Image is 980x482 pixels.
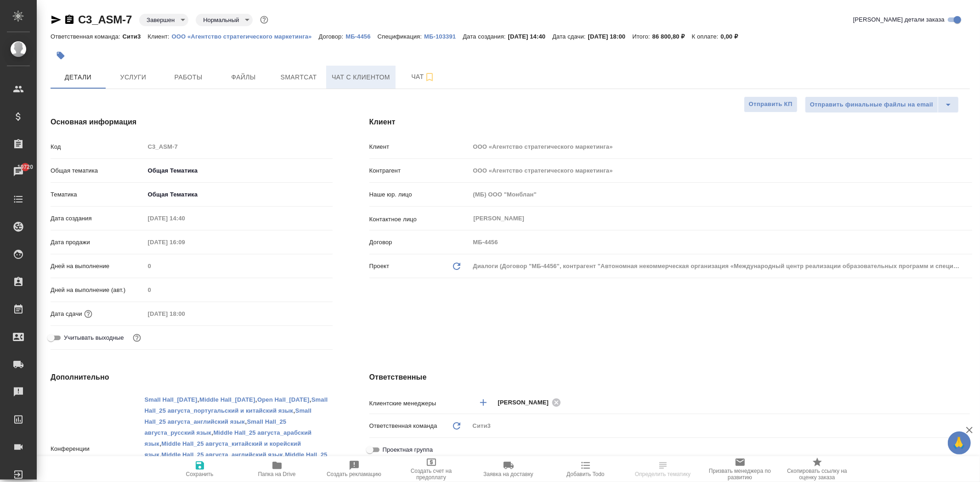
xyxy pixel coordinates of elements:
p: Наше юр. лицо [369,190,470,199]
span: Заявка на доставку [483,471,533,477]
span: Добавить Todo [566,471,604,477]
button: Доп статусы указывают на важность/срочность заказа [258,14,270,26]
p: ООО «Агентство стратегического маркетинга» [172,33,319,40]
a: Middle Hall_25 августа_китайский и корейский язык [145,439,301,458]
button: Добавить тэг [51,45,71,66]
div: Диалоги (Договор "МБ-4456", контрагент "Автономная некоммерческая организация «Международный цент... [470,258,972,274]
span: Создать рекламацию [327,471,381,477]
span: Сохранить [186,471,214,477]
span: [PERSON_NAME] [498,398,555,407]
p: Тематика [51,190,145,199]
p: Дата создания: [463,33,508,40]
p: Middle Hall_25 августа_арабский язык [145,429,312,447]
span: , [159,450,162,458]
button: Создать рекламацию [316,456,393,482]
p: Контактное лицо [369,215,470,224]
input: Пустое поле [145,235,225,249]
div: Общая Тематика [145,163,333,179]
div: split button [805,96,959,113]
span: Работы [166,72,210,83]
button: Отправить КП [744,96,798,112]
h4: Дополнительно [51,372,333,383]
p: МБ-4456 [346,33,377,40]
p: Итого: [632,33,652,40]
input: Пустое поле [470,164,972,177]
button: Сохранить [161,456,238,482]
a: ООО «Агентство стратегического маркетинга» [172,32,319,40]
p: Сити3 [123,33,148,40]
button: Open [965,402,967,404]
span: Чат [401,71,445,83]
h4: Основная информация [51,117,333,128]
span: Создать счет на предоплату [398,468,465,481]
p: Middle Hall_25 августа_китайский и корейский язык [145,440,301,458]
div: Общая Тематика [145,187,333,202]
input: Пустое поле [145,307,225,320]
p: Проект [369,262,390,271]
a: Open Hall_[DATE] [257,395,309,403]
span: Скопировать ссылку на оценку заказа [784,468,850,481]
span: Отправить финальные файлы на email [810,100,933,110]
input: Пустое поле [145,259,333,273]
span: , [211,428,214,436]
span: Услуги [111,72,155,83]
a: Small Hall_[DATE] [145,395,198,403]
a: Middle Hall_25 августа_английский язык [161,450,283,458]
input: Пустое поле [145,283,333,297]
p: Middle Hall_[DATE] [199,396,255,403]
span: 🙏 [952,433,967,453]
button: Отправить финальные файлы на email [805,96,938,113]
h4: Ответственные [369,372,970,383]
button: Если добавить услуги и заполнить их объемом, то дата рассчитается автоматически [82,308,94,320]
a: Middle Hall_[DATE] [199,395,255,403]
span: Призвать менеджера по развитию [707,468,773,481]
h4: Клиент [369,117,970,128]
p: Конференции [51,444,145,454]
p: Клиент: [147,33,171,40]
span: , [197,395,199,403]
button: Призвать менеджера по развитию [702,456,779,482]
span: 19720 [12,163,39,172]
span: [PERSON_NAME] детали заказа [853,15,945,24]
a: C3_ASM-7 [78,13,132,26]
p: Дней на выполнение (авт.) [51,286,145,295]
span: Детали [56,72,100,83]
button: Добавить менеджера [472,392,494,414]
p: Спецификация: [378,33,424,40]
a: 19720 [2,160,34,183]
div: Сити3 [470,418,970,434]
span: , [283,450,285,458]
span: , [245,417,247,425]
p: Контрагент [369,166,470,175]
p: Дата создания [51,214,145,223]
span: Файлы [221,72,266,83]
p: Open Hall_[DATE] [257,396,309,403]
button: Определить тематику [624,456,702,482]
p: 86 800,80 ₽ [652,33,692,40]
span: Определить тематику [635,471,691,477]
input: Пустое поле [470,188,972,201]
span: , [309,395,312,403]
button: Папка на Drive [238,456,316,482]
input: Пустое поле [145,212,225,225]
button: Завершен [144,16,177,24]
div: Завершен [196,14,253,26]
p: Код [51,142,145,151]
span: , [293,406,295,414]
p: [DATE] 14:40 [508,33,553,40]
span: Проектная группа [383,445,433,454]
div: Завершен [139,14,188,26]
button: Скопировать ссылку на оценку заказа [779,456,856,482]
button: Нормальный [200,16,242,24]
p: Общая тематика [51,166,145,175]
button: Добавить Todo [547,456,624,482]
a: Middle Hall_25 августа_арабский язык [145,428,312,447]
p: [DATE] 18:00 [588,33,633,40]
input: Пустое поле [470,140,972,153]
p: Small Hall_[DATE] [145,396,198,403]
p: Дата сдачи [51,309,82,319]
button: Скопировать ссылку для ЯМессенджера [51,14,62,25]
button: Выбери, если сб и вс нужно считать рабочими днями для выполнения заказа. [131,332,143,344]
button: 🙏 [948,432,971,454]
p: К оплате: [692,33,721,40]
